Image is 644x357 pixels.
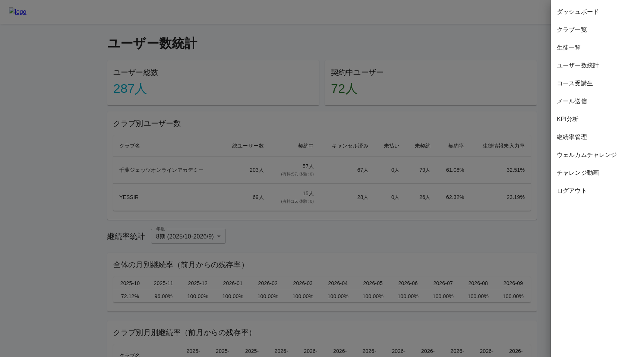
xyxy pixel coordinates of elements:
div: ユーザー数統計 [551,57,644,75]
span: ダッシュボード [557,7,638,16]
div: ログアウト [551,182,644,200]
span: ユーザー数統計 [557,61,638,70]
div: クラブ一覧 [551,21,644,39]
div: ウェルカムチャレンジ [551,146,644,164]
div: コース受講生 [551,75,644,92]
span: KPI分析 [557,115,638,124]
span: クラブ一覧 [557,25,638,34]
div: 生徒一覧 [551,39,644,57]
span: チャレンジ動画 [557,168,638,177]
div: ダッシュボード [551,3,644,21]
div: KPI分析 [551,110,644,128]
span: 継続率管理 [557,133,638,142]
span: 生徒一覧 [557,43,638,52]
span: コース受講生 [557,79,638,88]
span: ログアウト [557,186,638,195]
div: チャレンジ動画 [551,164,644,182]
div: 継続率管理 [551,128,644,146]
span: メール送信 [557,97,638,106]
div: メール送信 [551,92,644,110]
span: ウェルカムチャレンジ [557,151,638,159]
